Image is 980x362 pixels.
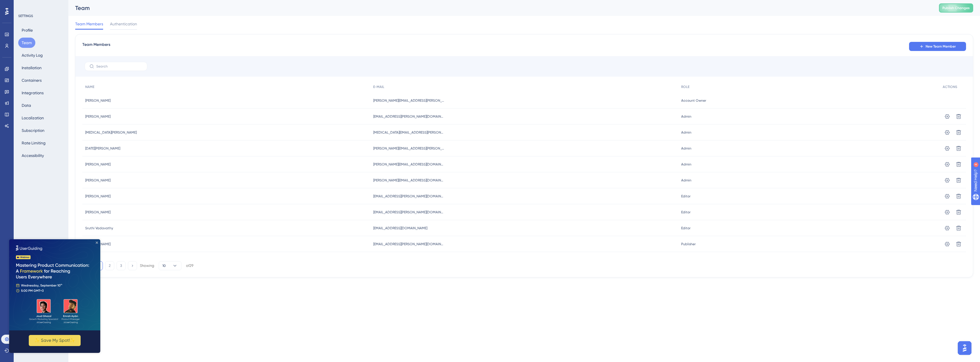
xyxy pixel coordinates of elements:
iframe: UserGuiding AI Assistant Launcher [956,339,973,357]
span: 10 [162,263,166,268]
button: ✨ Save My Spot!✨ [20,96,72,107]
span: [DATE][PERSON_NAME] [85,146,120,151]
span: [EMAIL_ADDRESS][DOMAIN_NAME] [373,226,427,230]
div: Showing [140,263,154,268]
span: [PERSON_NAME][EMAIL_ADDRESS][PERSON_NAME][DOMAIN_NAME] [373,98,444,103]
button: Activity Log [18,50,46,60]
span: Team Members [82,41,110,52]
span: [MEDICAL_DATA][PERSON_NAME] [85,130,137,135]
div: Team [75,4,925,12]
span: Sruthi Vadavathy [85,226,113,230]
button: Accessibility [18,150,47,161]
span: Team Members [75,21,103,27]
span: [EMAIL_ADDRESS][PERSON_NAME][DOMAIN_NAME] [373,242,444,246]
button: Profile [18,25,36,35]
span: ROLE [681,85,689,89]
div: Close Preview [87,2,89,5]
button: 2 [105,261,114,270]
span: [PERSON_NAME][EMAIL_ADDRESS][DOMAIN_NAME] [373,162,444,167]
button: Integrations [18,88,47,98]
span: [PERSON_NAME] [85,178,111,183]
span: Admin [681,130,691,135]
span: Editor [681,210,691,214]
input: Search [96,64,142,68]
span: [PERSON_NAME] [85,114,111,119]
button: 3 [117,261,126,270]
button: Data [18,100,34,111]
button: New Team Member [909,42,966,51]
span: [PERSON_NAME][EMAIL_ADDRESS][DOMAIN_NAME] [373,178,444,183]
span: Admin [681,178,691,183]
button: Installation [18,63,45,73]
span: E-MAIL [373,85,384,89]
span: Editor [681,194,691,199]
span: [PERSON_NAME] [85,210,111,214]
span: [MEDICAL_DATA][EMAIL_ADDRESS][PERSON_NAME][DOMAIN_NAME] [373,130,444,135]
span: Publisher [681,242,696,246]
button: Team [18,38,35,48]
button: Subscription [18,125,48,136]
div: 4 [40,3,41,7]
span: Admin [681,146,691,151]
span: [PERSON_NAME] [85,194,111,199]
div: of 29 [186,263,193,268]
span: ACTIONS [943,85,957,89]
button: Containers [18,75,45,85]
span: NAME [85,85,94,89]
button: Publish Changes [939,3,973,13]
span: Editor [681,226,691,230]
span: [EMAIL_ADDRESS][PERSON_NAME][DOMAIN_NAME] [373,194,444,199]
button: 10 [159,261,181,270]
button: Rate Limiting [18,138,49,148]
span: [PERSON_NAME] [85,162,111,167]
span: New Team Member [926,44,956,49]
span: [EMAIL_ADDRESS][PERSON_NAME][DOMAIN_NAME] [373,114,444,119]
span: [PERSON_NAME] [85,98,111,103]
span: [EMAIL_ADDRESS][PERSON_NAME][DOMAIN_NAME] [373,210,444,214]
span: [PERSON_NAME][EMAIL_ADDRESS][PERSON_NAME][DOMAIN_NAME] [373,146,444,151]
span: Account Owner [681,98,706,103]
button: Localization [18,113,47,123]
span: Publish Changes [942,6,970,10]
span: Need Help? [13,1,36,8]
span: Admin [681,162,691,167]
span: Authentication [110,21,137,27]
span: Admin [681,114,691,119]
div: SETTINGS [18,14,64,18]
